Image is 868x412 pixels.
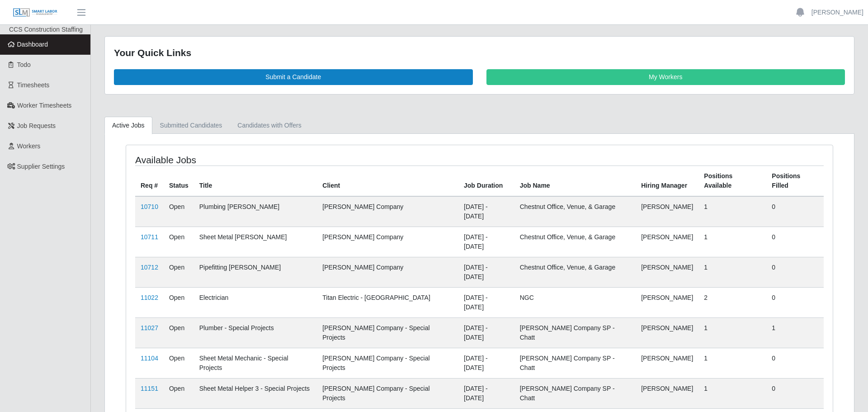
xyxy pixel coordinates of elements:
span: Dashboard [17,41,48,48]
a: Submitted Candidates [152,117,230,134]
td: Open [164,287,194,317]
td: Pipefitting [PERSON_NAME] [194,257,317,287]
td: Sheet Metal Mechanic - Special Projects [194,348,317,378]
span: Timesheets [17,81,50,89]
td: Open [164,227,194,257]
td: [PERSON_NAME] Company - Special Projects [317,378,458,408]
img: SLM Logo [13,8,58,18]
a: 11104 [141,355,158,362]
td: [PERSON_NAME] Company SP - Chatt [514,378,636,408]
td: 0 [766,378,824,408]
span: Job Requests [17,122,56,129]
td: 2 [698,287,766,317]
td: [PERSON_NAME] Company SP - Chatt [514,317,636,348]
td: 0 [766,348,824,378]
td: 0 [766,227,824,257]
td: 1 [698,227,766,257]
th: Hiring Manager [636,166,698,196]
td: 0 [766,196,824,227]
td: Open [164,257,194,287]
span: Worker Timesheets [17,102,71,109]
td: Sheet Metal [PERSON_NAME] [194,227,317,257]
td: [DATE] - [DATE] [458,196,514,227]
td: [PERSON_NAME] [636,287,698,317]
td: [DATE] - [DATE] [458,348,514,378]
a: 10710 [141,203,158,210]
td: Sheet Metal Helper 3 - Special Projects [194,378,317,408]
td: NGC [514,287,636,317]
td: [PERSON_NAME] Company - Special Projects [317,317,458,348]
td: 1 [698,196,766,227]
td: Plumbing [PERSON_NAME] [194,196,317,227]
td: 1 [698,348,766,378]
td: 1 [698,317,766,348]
td: 0 [766,287,824,317]
td: [PERSON_NAME] [636,317,698,348]
th: Positions Filled [766,166,824,196]
td: 1 [698,378,766,408]
td: [PERSON_NAME] Company - Special Projects [317,348,458,378]
span: Supplier Settings [17,163,65,170]
a: 11027 [141,324,158,331]
td: Open [164,348,194,378]
td: [PERSON_NAME] [636,378,698,408]
a: 11151 [141,385,158,392]
td: [DATE] - [DATE] [458,378,514,408]
span: Workers [17,142,41,150]
a: 10712 [141,264,158,271]
td: 1 [766,317,824,348]
td: [PERSON_NAME] [636,227,698,257]
a: My Workers [486,69,845,85]
th: Status [164,166,194,196]
td: 0 [766,257,824,287]
td: [DATE] - [DATE] [458,287,514,317]
a: Submit a Candidate [114,69,473,85]
td: Open [164,317,194,348]
td: Chestnut Office, Venue, & Garage [514,227,636,257]
a: Active Jobs [104,117,152,134]
a: 11022 [141,294,158,301]
td: Titan Electric - [GEOGRAPHIC_DATA] [317,287,458,317]
th: Job Duration [458,166,514,196]
span: Todo [17,61,31,68]
td: [DATE] - [DATE] [458,317,514,348]
td: Chestnut Office, Venue, & Garage [514,196,636,227]
td: Electrician [194,287,317,317]
div: Your Quick Links [114,46,845,60]
td: Plumber - Special Projects [194,317,317,348]
td: [DATE] - [DATE] [458,227,514,257]
td: [PERSON_NAME] Company SP - Chatt [514,348,636,378]
a: [PERSON_NAME] [811,8,863,17]
td: Open [164,378,194,408]
td: [PERSON_NAME] Company [317,196,458,227]
span: CCS Construction Staffing [9,26,83,33]
td: [PERSON_NAME] Company [317,257,458,287]
th: Req # [135,166,164,196]
td: 1 [698,257,766,287]
td: [PERSON_NAME] [636,196,698,227]
td: Open [164,196,194,227]
td: [PERSON_NAME] [636,348,698,378]
h4: Available Jobs [135,154,414,166]
th: Title [194,166,317,196]
td: [PERSON_NAME] [636,257,698,287]
th: Client [317,166,458,196]
a: 10711 [141,233,158,241]
a: Candidates with Offers [230,117,309,134]
td: [DATE] - [DATE] [458,257,514,287]
th: Positions Available [698,166,766,196]
th: Job Name [514,166,636,196]
td: Chestnut Office, Venue, & Garage [514,257,636,287]
td: [PERSON_NAME] Company [317,227,458,257]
